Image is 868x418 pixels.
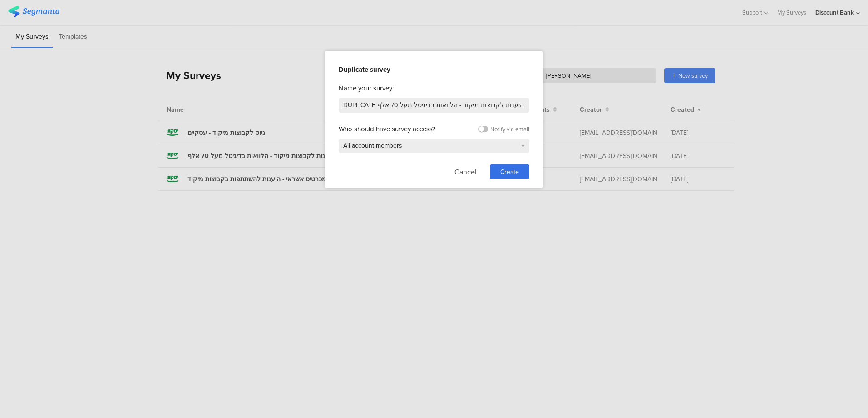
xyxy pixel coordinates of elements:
div: Name your survey: [339,83,529,93]
span: All account members [343,141,402,150]
button: Cancel [454,164,477,179]
div: Duplicate survey [339,65,529,75]
div: Notify via email [490,125,529,134]
div: Who should have survey access? [339,124,435,134]
span: Create [500,167,519,177]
